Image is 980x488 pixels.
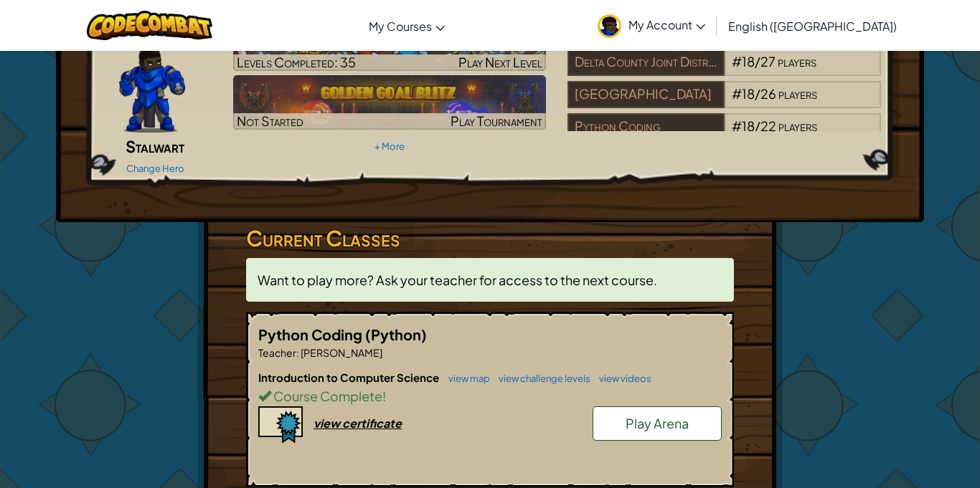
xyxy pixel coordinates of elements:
a: Not StartedPlay Tournament [233,75,547,130]
span: ! [382,388,386,404]
span: Levels Completed: 35 [237,54,356,70]
a: My Courses [362,6,452,45]
span: / [755,118,760,134]
h3: Current Classes [246,222,734,254]
span: / [755,85,760,102]
span: Stalwart [126,136,184,156]
div: Python Coding [567,113,724,140]
span: (Python) [365,325,427,343]
div: view certificate [314,416,402,431]
span: 27 [760,53,776,70]
span: 18 [742,85,755,102]
a: view videos [592,373,651,384]
span: # [732,118,742,134]
span: 22 [760,118,776,134]
a: view challenge levels [491,373,590,384]
span: / [755,53,760,70]
span: [PERSON_NAME] [299,346,382,359]
span: Introduction to Computer Science [258,370,441,384]
a: Delta County Joint District No. 50#18/27players [567,62,881,79]
span: My Courses [369,19,432,34]
img: CodeCombat logo [87,11,212,40]
span: players [778,85,817,102]
span: Course Complete [271,388,382,404]
a: My Account [590,3,712,48]
img: certificate-icon.png [258,406,303,444]
img: avatar [598,14,621,38]
span: English ([GEOGRAPHIC_DATA]) [728,19,897,34]
span: My Account [628,17,705,32]
span: : [296,346,299,359]
img: Gordon-selection-pose.png [119,47,185,133]
span: # [732,53,742,70]
span: Want to play more? Ask your teacher for access to the next course. [258,272,657,288]
span: Not Started [237,113,303,129]
span: 26 [760,85,776,102]
span: Python Coding [258,325,365,343]
span: Teacher [258,346,296,359]
a: + More [374,140,405,152]
span: 18 [742,53,755,70]
span: Play Arena [626,415,689,431]
a: Python Coding#18/22players [567,127,881,143]
div: Delta County Joint District No. 50 [567,49,724,76]
span: players [778,118,817,134]
span: players [778,53,816,70]
a: view map [441,373,490,384]
span: # [732,85,742,102]
a: [GEOGRAPHIC_DATA]#18/26players [567,95,881,111]
span: Play Tournament [451,113,542,129]
span: 18 [742,118,755,134]
a: English ([GEOGRAPHIC_DATA]) [721,6,904,45]
a: Change Hero [126,163,184,174]
span: Play Next Level [458,54,542,70]
img: Golden Goal [233,75,547,130]
a: view certificate [258,416,402,431]
div: [GEOGRAPHIC_DATA] [567,81,724,108]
